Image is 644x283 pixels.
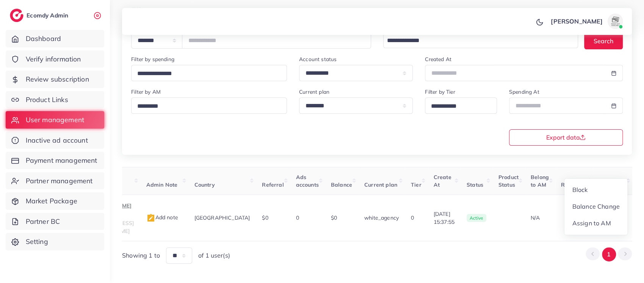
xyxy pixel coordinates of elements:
[6,30,104,47] a: Dashboard
[296,214,299,221] span: 0
[299,55,337,63] label: Account status
[146,214,178,221] span: Add note
[26,237,48,247] span: Setting
[6,132,104,149] a: Inactive ad account
[26,34,61,44] span: Dashboard
[26,95,68,105] span: Product Links
[26,135,88,145] span: Inactive ad account
[425,88,455,96] label: Filter by Tier
[425,55,451,63] label: Created At
[547,14,626,29] a: [PERSON_NAME]avatar
[425,97,497,114] div: Search for option
[262,181,284,188] span: Referral
[194,181,215,188] span: Country
[586,247,632,261] ul: Pagination
[10,9,24,22] img: logo
[6,152,104,169] a: Payment management
[131,97,287,114] div: Search for option
[546,134,586,140] span: Export data
[498,174,519,188] span: Product Status
[364,214,399,221] span: white_agency
[434,210,454,226] span: [DATE] 15:37:55
[6,172,104,190] a: Partner management
[6,213,104,230] a: Partner BC
[602,247,616,261] button: Go to page 1
[551,17,603,26] p: [PERSON_NAME]
[131,88,161,96] label: Filter by AM
[531,214,540,221] span: N/A
[26,217,60,226] span: Partner BC
[262,214,268,221] span: $0
[509,129,623,146] button: Export data
[135,68,277,80] input: Search for option
[26,156,97,165] span: Payment management
[467,214,486,222] span: active
[411,214,414,221] span: 0
[27,12,70,19] h2: Ecomdy Admin
[608,14,623,29] img: avatar
[10,9,70,22] a: logoEcomdy Admin
[428,101,487,112] input: Search for option
[467,181,483,188] span: Status
[296,174,319,188] span: Ads accounts
[6,233,104,250] a: Setting
[331,181,352,188] span: Balance
[26,115,84,125] span: User management
[131,55,174,63] label: Filter by spending
[6,91,104,108] a: Product Links
[411,181,421,188] span: Tier
[194,214,250,221] span: [GEOGRAPHIC_DATA]
[6,111,104,129] a: User management
[198,251,230,260] span: of 1 user(s)
[146,214,155,223] img: admin_note.cdd0b510.svg
[509,88,539,96] label: Spending At
[122,251,160,260] span: Showing 1 to
[26,176,93,186] span: Partner management
[434,174,451,188] span: Create At
[6,50,104,68] a: Verify information
[6,71,104,88] a: Review subscription
[131,65,287,81] div: Search for option
[572,186,588,193] span: Block
[383,33,578,48] div: Search for option
[331,214,337,221] span: $0
[6,192,104,210] a: Market Package
[584,33,623,49] button: Search
[135,101,277,112] input: Search for option
[26,196,77,206] span: Market Package
[364,181,397,188] span: Current plan
[572,203,619,210] span: Balance Change
[146,181,178,188] span: Admin Note
[299,88,329,96] label: Current plan
[26,74,89,84] span: Review subscription
[26,54,81,64] span: Verify information
[531,174,549,188] span: Belong to AM
[572,219,611,227] span: Assign to AM
[384,35,569,47] input: Search for option
[561,181,575,188] span: Roles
